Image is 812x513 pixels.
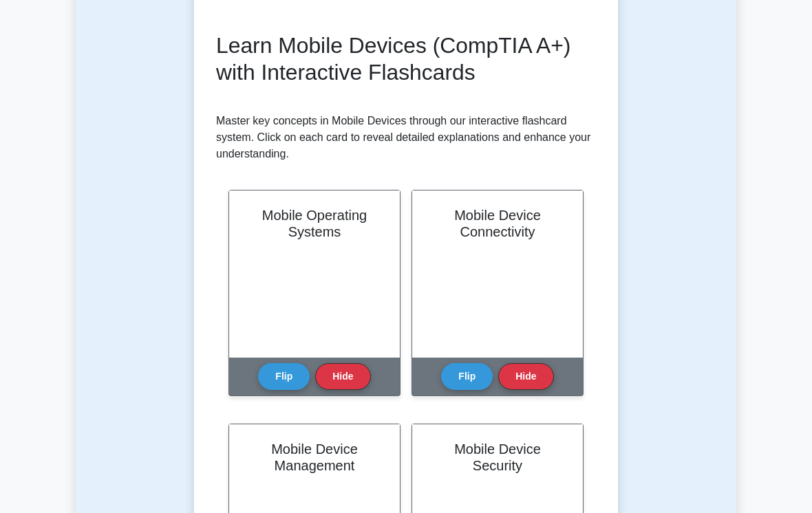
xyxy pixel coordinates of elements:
[429,207,566,240] h2: Mobile Device Connectivity
[429,441,566,474] h2: Mobile Device Security
[246,207,383,240] h2: Mobile Operating Systems
[498,363,553,390] button: Hide
[315,363,370,390] button: Hide
[441,363,493,390] button: Flip
[216,32,596,85] h2: Learn Mobile Devices (CompTIA A+) with Interactive Flashcards
[258,363,310,390] button: Flip
[216,113,596,162] p: Master key concepts in Mobile Devices through our interactive flashcard system. Click on each car...
[246,441,383,474] h2: Mobile Device Management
